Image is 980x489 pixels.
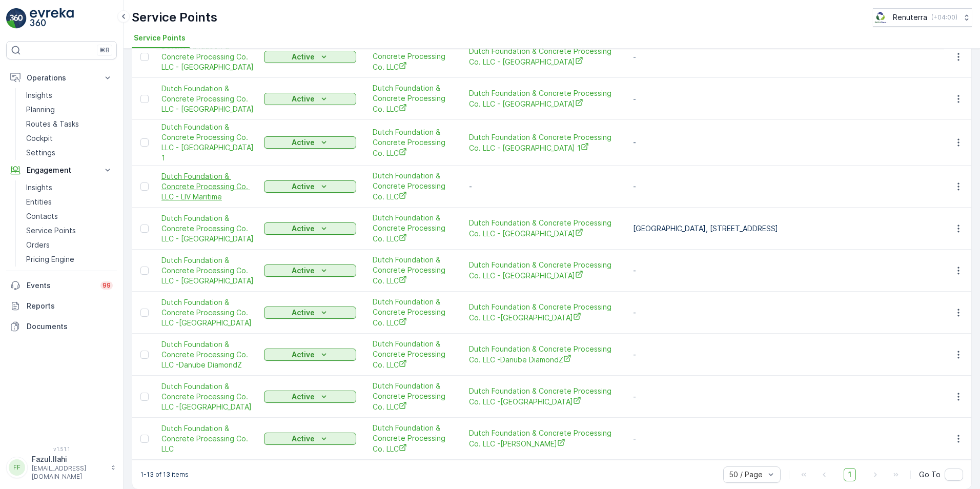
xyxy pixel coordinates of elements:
[264,391,356,403] button: Active
[373,297,453,328] span: Dutch Foundation & Concrete Processing Co. LLC
[292,434,315,444] p: Active
[6,68,117,88] button: Operations
[26,119,79,129] p: Routes & Tasks
[22,146,117,160] a: Settings
[264,222,356,235] button: Active
[373,339,453,370] span: Dutch Foundation & Concrete Processing Co. LLC
[633,223,944,234] p: [GEOGRAPHIC_DATA], [STREET_ADDRESS]
[373,127,453,158] a: Dutch Foundation & Concrete Processing Co. LLC
[469,181,623,192] p: -
[628,250,949,292] td: -
[99,46,110,54] p: ⌘B
[373,171,453,202] a: Dutch Foundation & Concrete Processing Co. LLC
[6,454,117,481] button: FFFazul.Ilahi[EMAIL_ADDRESS][DOMAIN_NAME]
[469,302,623,323] span: Dutch Foundation & Concrete Processing Co. LLC -[GEOGRAPHIC_DATA]
[373,41,453,72] a: Dutch Foundation & Concrete Processing Co. LLC
[373,83,453,114] a: Dutch Foundation & Concrete Processing Co. LLC
[27,73,96,83] p: Operations
[469,260,623,281] span: Dutch Foundation & Concrete Processing Co. LLC - [GEOGRAPHIC_DATA]
[469,46,623,67] a: Dutch Foundation & Concrete Processing Co. LLC - Expo City
[140,225,149,233] div: Toggle Row Selected
[469,88,623,109] span: Dutch Foundation & Concrete Processing Co. LLC - [GEOGRAPHIC_DATA]
[161,381,254,412] a: Dutch Foundation & Concrete Processing Co. LLC -Dubai Hills
[264,136,356,149] button: Active
[161,122,254,163] span: Dutch Foundation & Concrete Processing Co. LLC - [GEOGRAPHIC_DATA] 1
[292,137,315,148] p: Active
[161,423,254,454] a: Dutch Foundation & Concrete Processing Co. LLC
[140,267,149,275] div: Toggle Row Selected
[161,213,254,244] span: Dutch Foundation & Concrete Processing Co. LLC - [GEOGRAPHIC_DATA]
[22,103,117,117] a: Planning
[103,281,111,290] p: 99
[373,213,453,244] a: Dutch Foundation & Concrete Processing Co. LLC
[292,392,315,402] p: Active
[469,88,623,109] a: Dutch Foundation & Concrete Processing Co. LLC - Al Barsha Heights
[292,52,315,62] p: Active
[22,252,117,267] a: Pricing Engine
[844,468,856,481] span: 1
[873,12,889,23] img: Screenshot_2024-07-26_at_13.33.01.png
[628,120,949,166] td: -
[373,423,453,454] span: Dutch Foundation & Concrete Processing Co. LLC
[469,302,623,323] a: Dutch Foundation & Concrete Processing Co. LLC -Maritime City
[264,51,356,63] button: Active
[140,53,149,61] div: Toggle Row Selected
[27,321,113,332] p: Documents
[469,132,623,153] a: Dutch Foundation & Concrete Processing Co. LLC - Al Barsha 1
[140,393,149,401] div: Toggle Row Selected
[26,226,76,236] p: Service Points
[140,95,149,103] div: Toggle Row Selected
[26,133,53,144] p: Cockpit
[161,171,254,202] a: Dutch Foundation & Concrete Processing Co. LLC - LIV Maritime
[26,254,74,264] p: Pricing Engine
[469,386,623,407] a: Dutch Foundation & Concrete Processing Co. LLC -Dubai Hills
[161,84,254,114] span: Dutch Foundation & Concrete Processing Co. LLC - [GEOGRAPHIC_DATA]
[22,88,117,103] a: Insights
[873,8,972,27] button: Renuterra(+04:00)
[22,238,117,252] a: Orders
[469,344,623,365] span: Dutch Foundation & Concrete Processing Co. LLC -Danube DiamondZ
[6,296,117,316] a: Reports
[893,12,927,23] p: Renuterra
[6,316,117,337] a: Documents
[26,240,50,250] p: Orders
[373,255,453,286] span: Dutch Foundation & Concrete Processing Co. LLC
[469,218,623,239] a: Dutch Foundation & Concrete Processing Co. LLC - Dubai Harbor
[32,454,106,464] p: Fazul.Ilahi
[27,301,113,311] p: Reports
[373,381,453,412] a: Dutch Foundation & Concrete Processing Co. LLC
[469,218,623,239] span: Dutch Foundation & Concrete Processing Co. LLC - [GEOGRAPHIC_DATA]
[140,182,149,191] div: Toggle Row Selected
[140,138,149,147] div: Toggle Row Selected
[27,165,96,175] p: Engagement
[161,42,254,72] span: Dutch Foundation & Concrete Processing Co. LLC - [GEOGRAPHIC_DATA]
[292,223,315,234] p: Active
[469,428,623,449] a: Dutch Foundation & Concrete Processing Co. LLC -Rashid Yacht
[292,266,315,276] p: Active
[161,255,254,286] a: Dutch Foundation & Concrete Processing Co. LLC - Business Bay
[132,9,217,26] p: Service Points
[161,339,254,370] a: Dutch Foundation & Concrete Processing Co. LLC -Danube DiamondZ
[628,376,949,418] td: -
[264,349,356,361] button: Active
[26,105,55,115] p: Planning
[161,122,254,163] a: Dutch Foundation & Concrete Processing Co. LLC - Al Barsha 1
[919,470,941,480] span: Go To
[292,181,315,192] p: Active
[292,308,315,318] p: Active
[26,197,52,207] p: Entities
[6,446,117,452] span: v 1.51.1
[26,90,52,100] p: Insights
[27,280,94,291] p: Events
[161,84,254,114] a: Dutch Foundation & Concrete Processing Co. LLC - Al Barsha Heights
[292,94,315,104] p: Active
[134,33,186,43] span: Service Points
[6,8,27,29] img: logo
[264,433,356,445] button: Active
[628,166,949,208] td: -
